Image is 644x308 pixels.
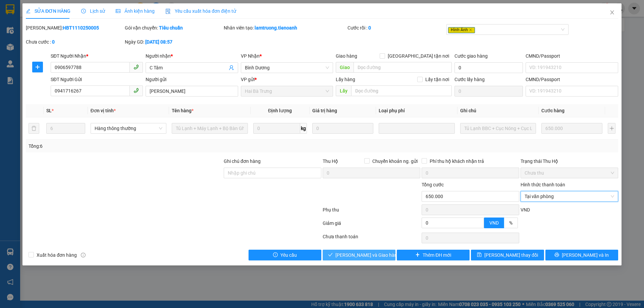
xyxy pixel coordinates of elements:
label: Cước giao hàng [454,53,488,59]
div: Phụ thu [322,206,421,218]
div: Người gửi [146,76,238,83]
div: SĐT Người Gửi [51,76,143,83]
span: [PERSON_NAME] thay đổi [484,251,538,259]
b: HBT1110250005 [63,25,99,30]
span: Giao [336,62,354,73]
div: SĐT Người Nhận [51,52,143,60]
input: Cước giao hàng [454,62,523,73]
span: info-circle [81,253,86,257]
span: Xuất hóa đơn hàng [34,251,79,259]
span: Cước hàng [541,108,565,113]
input: 0 [541,123,602,134]
div: Cước rồi : [347,24,445,32]
span: SỬA ĐƠN HÀNG [26,8,70,14]
span: close [609,10,615,15]
span: Giao hàng [336,53,357,59]
b: [DATE] 08:57 [145,39,172,45]
span: Đơn vị tính [91,108,116,113]
span: Lấy tận nơi [423,76,452,83]
span: close [469,28,472,32]
div: CMND/Passport [526,52,618,60]
span: printer [554,252,559,258]
div: Nhân viên tạo: [224,24,346,32]
div: Chưa thanh toán [322,233,421,245]
span: Tổng cước [422,182,444,187]
div: CMND/Passport [526,76,618,83]
span: Yêu cầu xuất hóa đơn điện tử [165,8,236,14]
span: user-add [229,65,234,70]
input: 0 [312,123,373,134]
span: Lấy hàng [336,77,355,82]
span: save [477,252,482,258]
div: Tổng: 6 [29,142,249,150]
span: VND [489,220,499,226]
span: Ảnh kiện hàng [116,8,155,14]
span: Hai Bà Trưng [245,86,329,96]
input: Dọc đường [351,85,452,96]
span: clock-circle [81,9,86,13]
label: Hình thức thanh toán [521,182,565,187]
div: Gói vận chuyển: [125,24,222,32]
span: Tên hàng [172,108,194,113]
div: [PERSON_NAME]: [26,24,123,32]
span: picture [116,9,120,13]
button: plus [608,123,615,134]
label: Cước lấy hàng [454,77,485,82]
span: Chưa thu [525,168,614,178]
span: SL [46,108,52,113]
div: Người nhận [146,52,238,60]
div: Giảm giá [322,220,421,231]
span: VP Nhận [241,53,260,59]
th: Ghi chú [458,104,539,117]
button: exclamation-circleYêu cầu [249,250,321,260]
span: phone [133,88,139,93]
span: plus [33,64,43,70]
div: VP gửi [241,76,333,83]
button: plusThêm ĐH mới [397,250,470,260]
div: Chưa cước : [26,38,123,46]
input: Ghi chú đơn hàng [224,168,321,178]
label: Ghi chú đơn hàng [224,159,261,164]
span: plus [415,252,420,258]
b: lamtruong.tienoanh [255,25,297,30]
input: Ghi Chú [460,123,536,134]
b: Tiêu chuẩn [159,25,183,30]
span: Yêu cầu [280,251,297,259]
input: Cước lấy hàng [454,86,523,97]
th: Loại phụ phí [376,104,457,117]
span: Lấy [336,85,351,96]
button: delete [29,123,39,134]
span: check [328,252,333,258]
button: check[PERSON_NAME] và Giao hàng [323,250,395,260]
span: phone [133,64,139,70]
b: 0 [368,25,371,30]
span: % [509,220,513,226]
span: kg [300,123,307,134]
span: Hàng thông thường [95,123,162,133]
input: Dọc đường [354,62,452,73]
span: Phí thu hộ khách nhận trả [427,158,487,165]
span: [PERSON_NAME] và Giao hàng [335,251,400,259]
span: Định lượng [268,108,292,113]
span: edit [26,9,31,13]
span: exclamation-circle [273,252,278,258]
div: Ngày GD: [125,38,222,46]
div: Trạng thái Thu Hộ [521,158,618,165]
span: Tại văn phòng [525,191,614,201]
span: Giá trị hàng [312,108,337,113]
button: plus [32,62,43,72]
button: save[PERSON_NAME] thay đổi [471,250,544,260]
span: [GEOGRAPHIC_DATA] tận nơi [385,52,452,60]
span: Thêm ĐH mới [423,251,451,259]
span: [PERSON_NAME] và In [562,251,609,259]
span: Lịch sử [81,8,105,14]
span: Hình Ảnh [448,27,475,33]
span: Bình Dương [245,63,329,73]
input: VD: Bàn, Ghế [172,123,248,134]
b: 0 [52,39,55,45]
span: VND [521,207,530,212]
span: Thu Hộ [323,159,338,164]
img: icon [165,9,171,14]
button: printer[PERSON_NAME] và In [545,250,618,260]
button: Close [603,3,622,22]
